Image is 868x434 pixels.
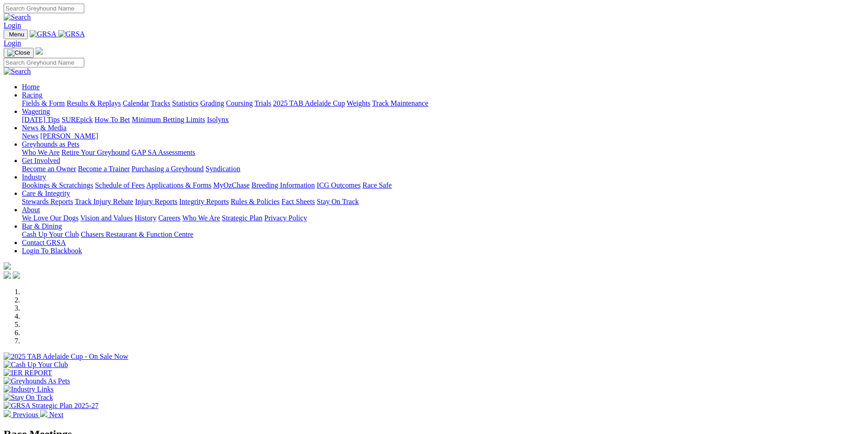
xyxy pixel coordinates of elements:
[146,181,211,189] a: Applications & Forms
[22,165,864,173] div: Get Involved
[222,214,262,222] a: Strategic Plan
[22,214,864,222] div: About
[22,198,73,205] a: Stewards Reports
[205,165,240,173] a: Syndication
[22,247,82,255] a: Login To Blackbook
[30,30,56,38] img: GRSA
[22,132,864,140] div: News & Media
[264,214,307,222] a: Privacy Policy
[40,132,98,140] a: [PERSON_NAME]
[182,214,220,222] a: Who We Are
[4,377,70,385] img: Greyhounds As Pets
[4,30,28,39] button: Toggle navigation
[22,99,65,107] a: Fields & Form
[22,140,79,148] a: Greyhounds as Pets
[22,173,46,181] a: Industry
[75,198,133,205] a: Track Injury Rebate
[179,198,229,205] a: Integrity Reports
[132,148,195,156] a: GAP SA Assessments
[22,230,864,239] div: Bar & Dining
[4,271,11,279] img: facebook.svg
[78,165,130,173] a: Become a Trainer
[4,262,11,270] img: logo-grsa-white.png
[22,148,60,156] a: Who We Are
[317,198,359,205] a: Stay On Track
[22,181,864,189] div: Industry
[22,107,50,115] a: Wagering
[22,91,42,99] a: Racing
[158,214,180,222] a: Careers
[22,206,40,214] a: About
[49,411,63,419] span: Next
[4,67,31,76] img: Search
[58,30,85,38] img: GRSA
[135,198,177,205] a: Injury Reports
[13,411,38,419] span: Previous
[4,39,21,47] a: Login
[4,393,53,402] img: Stay On Track
[62,148,130,156] a: Retire Your Greyhound
[62,116,92,123] a: SUREpick
[172,99,199,107] a: Statistics
[132,165,204,173] a: Purchasing a Greyhound
[22,214,78,222] a: We Love Our Dogs
[4,48,34,58] button: Toggle navigation
[273,99,345,107] a: 2025 TAB Adelaide Cup
[132,116,205,123] a: Minimum Betting Limits
[81,230,193,238] a: Chasers Restaurant & Function Centre
[4,385,54,393] img: Industry Links
[22,239,66,246] a: Contact GRSA
[4,411,40,419] a: Previous
[22,116,864,124] div: Wagering
[40,410,47,417] img: chevron-right-pager-white.svg
[151,99,170,107] a: Tracks
[22,148,864,157] div: Greyhounds as Pets
[347,99,370,107] a: Weights
[252,181,315,189] a: Breeding Information
[40,411,63,419] a: Next
[4,402,98,410] img: GRSA Strategic Plan 2025-27
[22,165,76,173] a: Become an Owner
[362,181,391,189] a: Race Safe
[22,198,864,206] div: Care & Integrity
[282,198,315,205] a: Fact Sheets
[80,214,133,222] a: Vision and Values
[95,116,130,123] a: How To Bet
[4,21,21,29] a: Login
[134,214,156,222] a: History
[95,181,144,189] a: Schedule of Fees
[22,157,60,164] a: Get Involved
[200,99,224,107] a: Grading
[7,49,30,56] img: Close
[67,99,121,107] a: Results & Replays
[9,31,24,38] span: Menu
[22,230,79,238] a: Cash Up Your Club
[4,361,68,369] img: Cash Up Your Club
[231,198,280,205] a: Rules & Policies
[317,181,360,189] a: ICG Outcomes
[4,352,128,361] img: 2025 TAB Adelaide Cup - On Sale Now
[4,4,84,13] input: Search
[372,99,428,107] a: Track Maintenance
[22,83,40,91] a: Home
[4,13,31,21] img: Search
[4,58,84,67] input: Search
[22,181,93,189] a: Bookings & Scratchings
[13,271,20,279] img: twitter.svg
[22,222,62,230] a: Bar & Dining
[22,116,60,123] a: [DATE] Tips
[4,369,52,377] img: IER REPORT
[22,99,864,107] div: Racing
[226,99,253,107] a: Coursing
[36,47,43,55] img: logo-grsa-white.png
[22,132,38,140] a: News
[123,99,149,107] a: Calendar
[22,124,67,132] a: News & Media
[22,189,70,197] a: Care & Integrity
[4,410,11,417] img: chevron-left-pager-white.svg
[213,181,250,189] a: MyOzChase
[254,99,271,107] a: Trials
[207,116,229,123] a: Isolynx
